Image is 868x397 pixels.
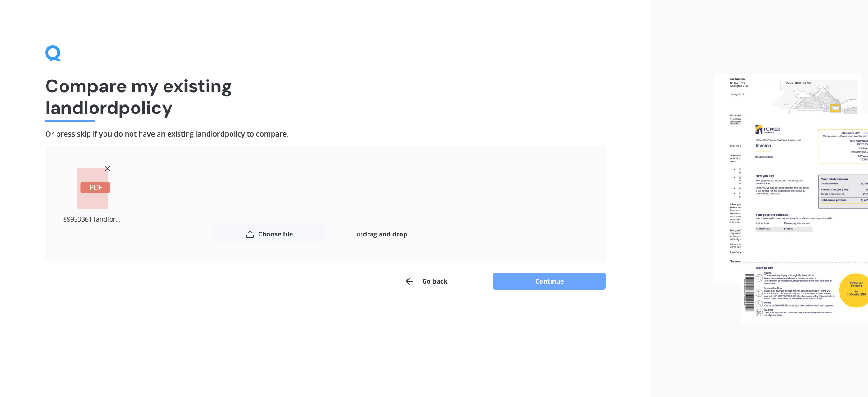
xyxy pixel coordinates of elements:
[212,225,325,243] button: Choose file
[63,213,124,225] div: 89953361 landlord policy doc ami 2425.pdf
[363,230,407,238] b: drag and drop
[45,129,606,139] h4: Or press skip if you do not have an existing landlord policy to compare.
[325,225,439,243] div: or
[45,75,606,118] h1: Compare my existing landlord policy
[714,74,868,323] img: files.webp
[493,273,606,290] button: Continue
[404,272,448,290] button: Go back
